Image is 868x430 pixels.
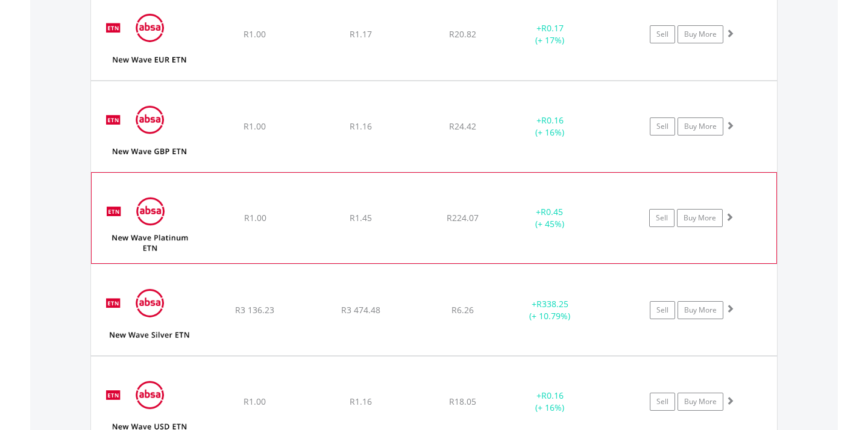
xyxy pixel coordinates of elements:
span: R1.45 [350,212,372,223]
div: + (+ 16%) [505,114,596,139]
span: R1.00 [244,212,266,223]
div: + (+ 17%) [505,22,596,46]
span: R1.16 [350,396,372,407]
span: R1.00 [244,396,266,407]
img: EQU.ZA.NEWSLV.png [97,279,201,352]
div: + (+ 10.79%) [505,298,596,322]
span: R1.17 [350,28,372,40]
span: R1.00 [244,120,266,132]
img: EQU.ZA.NEWEUR.png [97,4,201,76]
span: R24.42 [449,120,476,132]
span: R0.16 [541,390,564,401]
div: + (+ 45%) [505,206,595,230]
span: R1.00 [244,28,266,40]
span: R3 136.23 [235,304,274,316]
a: Buy More [677,209,723,227]
a: Sell [650,25,675,43]
a: Sell [650,393,675,411]
span: R6.26 [451,304,474,316]
img: EQU.ZA.NEWPLT.png [98,188,201,260]
span: R0.45 [541,206,563,217]
span: R0.16 [541,114,564,126]
div: + (+ 16%) [505,390,596,414]
span: R18.05 [449,396,476,407]
a: Buy More [678,301,723,319]
span: R338.25 [536,298,568,310]
span: R1.16 [350,120,372,132]
a: Buy More [678,117,723,136]
span: R3 474.48 [341,304,380,316]
span: R20.82 [449,28,476,40]
img: EQU.ZA.NEWGBP.png [97,96,201,169]
a: Buy More [678,393,723,411]
span: R0.17 [541,22,564,34]
a: Sell [650,117,675,136]
span: R224.07 [447,212,479,223]
a: Buy More [678,25,723,43]
a: Sell [649,209,675,227]
a: Sell [650,301,675,319]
